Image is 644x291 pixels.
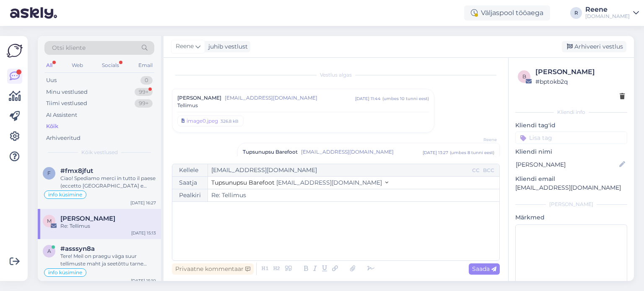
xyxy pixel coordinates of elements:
[47,248,51,254] span: a
[450,149,494,156] div: ( umbes 8 tunni eest )
[60,245,95,252] span: #asssyn8a
[515,131,627,144] input: Lisa tag
[211,179,275,186] span: Tupsunupsu Barefoot
[516,160,618,169] input: Lisa nimi
[535,67,625,77] div: [PERSON_NAME]
[172,263,254,275] div: Privaatne kommentaar
[44,60,54,71] div: All
[46,122,58,131] div: Kõik
[46,76,57,85] div: Uus
[47,170,51,176] span: f
[7,43,23,59] img: Askly Logo
[172,71,500,79] div: Vestlus algas
[515,213,627,222] p: Märkmed
[515,175,627,183] p: Kliendi email
[515,121,627,130] p: Kliendi tag'id
[355,95,381,102] div: [DATE] 11:44
[208,164,470,176] input: Recepient...
[60,252,156,268] div: Tere! Meil on praegu väga suur tellimuste maht ja seetõttu tarne veidi viibib. Saadame paki [PERS...
[481,167,496,174] div: BCC
[472,265,496,273] span: Saada
[464,5,550,21] div: Väljaspool tööaega
[515,183,627,192] p: [EMAIL_ADDRESS][DOMAIN_NAME]
[172,189,208,201] div: Pealkiri
[46,88,88,96] div: Minu vestlused
[60,175,156,190] div: Ciao! Spediamo merci in tutto il paese (eccetto [GEOGRAPHIC_DATA] e [GEOGRAPHIC_DATA]). Il costo ...
[211,178,388,187] button: Tupsunupsu Barefoot [EMAIL_ADDRESS][DOMAIN_NAME]
[60,167,93,175] span: #fmx8jfut
[135,88,153,96] div: 99+
[172,177,208,189] div: Saatja
[131,278,156,284] div: [DATE] 15:10
[585,6,639,20] a: Reene[DOMAIN_NAME]
[46,99,87,108] div: Tiimi vestlused
[60,222,156,230] div: Re: Tellimus
[585,13,630,20] div: [DOMAIN_NAME]
[423,149,448,156] div: [DATE] 13:27
[100,60,121,71] div: Socials
[515,201,627,208] div: [PERSON_NAME]
[208,189,499,201] input: Write subject here...
[515,147,627,156] p: Kliendi nimi
[570,7,582,19] div: R
[205,42,248,51] div: juhib vestlust
[135,99,153,108] div: 99+
[522,73,526,80] span: b
[48,192,82,197] span: info küsimine
[301,148,423,156] span: [EMAIL_ADDRESS][DOMAIN_NAME]
[515,108,627,116] div: Kliendi info
[382,95,429,102] div: ( umbes 10 tunni eest )
[562,41,626,52] div: Arhiveeri vestlus
[243,156,273,163] span: Re: Tellimus
[172,164,208,176] div: Kellele
[60,215,115,222] span: Mari-Liis
[47,218,52,224] span: M
[137,60,154,71] div: Email
[225,94,355,102] span: [EMAIL_ADDRESS][DOMAIN_NAME]
[465,136,497,143] span: Reene
[46,111,77,119] div: AI Assistent
[130,200,156,206] div: [DATE] 16:27
[131,230,156,236] div: [DATE] 15:13
[585,6,630,13] div: Reene
[187,117,218,125] div: image0.jpeg
[276,179,382,186] span: [EMAIL_ADDRESS][DOMAIN_NAME]
[176,42,194,51] span: Reene
[535,77,625,86] div: # bptokb2q
[52,44,86,52] span: Otsi kliente
[177,94,221,102] span: [PERSON_NAME]
[220,117,239,125] div: 326.8 kB
[70,60,85,71] div: Web
[243,148,298,156] span: Tupsunupsu Barefoot
[46,134,80,142] div: Arhiveeritud
[140,76,153,85] div: 0
[177,102,198,109] span: Tellimus
[48,270,82,275] span: info küsimine
[81,149,118,156] span: Kõik vestlused
[470,167,481,174] div: CC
